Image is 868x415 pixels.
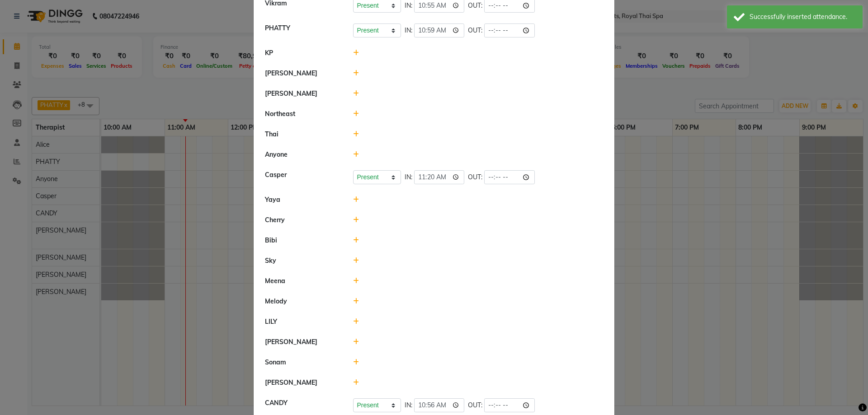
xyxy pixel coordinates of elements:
div: Thai [258,130,346,139]
div: Cherry [258,215,346,225]
div: Anyone [258,150,346,159]
div: Successfully inserted attendance. [750,12,856,22]
span: IN: [405,1,412,10]
span: IN: [405,401,412,410]
div: [PERSON_NAME] [258,378,346,387]
span: IN: [405,173,412,182]
div: Sky [258,256,346,266]
span: OUT: [468,173,482,182]
div: LILY [258,317,346,326]
span: IN: [405,26,412,35]
div: Northeast [258,109,346,119]
div: Sonam [258,358,346,367]
div: Bibi [258,236,346,245]
div: Melody [258,297,346,306]
span: OUT: [468,1,482,10]
div: Meena [258,276,346,286]
div: Yaya [258,195,346,205]
span: OUT: [468,401,482,410]
div: KP [258,48,346,58]
div: [PERSON_NAME] [258,69,346,78]
div: [PERSON_NAME] [258,337,346,347]
div: CANDY [258,398,346,412]
div: [PERSON_NAME] [258,89,346,98]
span: OUT: [468,26,482,35]
div: Casper [258,170,346,184]
div: PHATTY [258,23,346,37]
